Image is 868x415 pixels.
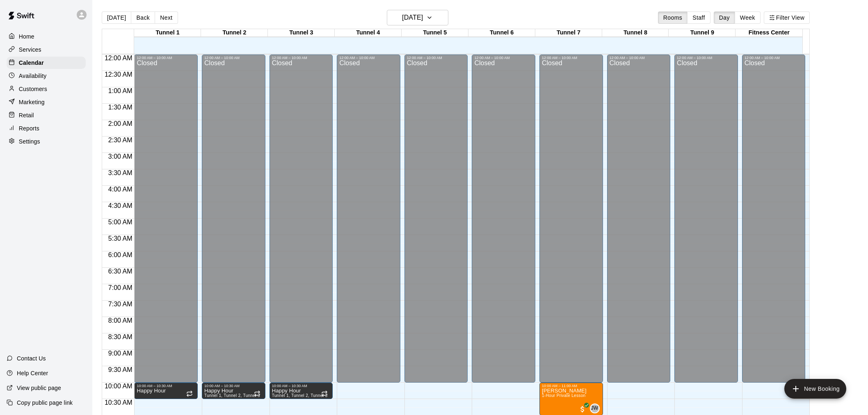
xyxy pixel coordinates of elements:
[202,55,265,383] div: 12:00 AM – 10:00 AM: Closed
[321,390,328,397] span: Recurring event
[474,56,533,60] div: 12:00 AM – 10:00 AM
[784,379,846,399] button: add
[542,384,601,388] div: 10:00 AM – 11:00 AM
[106,350,135,357] span: 9:00 AM
[106,120,135,127] span: 2:00 AM
[339,56,398,60] div: 12:00 AM – 10:00 AM
[472,55,535,383] div: 12:00 AM – 10:00 AM: Closed
[590,404,600,413] div: Joey Wozniak
[17,354,46,363] p: Contact Us
[17,384,61,392] p: View public page
[272,384,331,388] div: 10:00 AM – 10:30 AM
[204,56,263,60] div: 12:00 AM – 10:00 AM
[714,11,735,24] button: Day
[106,153,135,160] span: 3:00 AM
[7,96,86,108] div: Marketing
[736,29,802,37] div: Fitness Center
[106,301,135,308] span: 7:30 AM
[106,366,135,373] span: 9:30 AM
[607,55,671,383] div: 12:00 AM – 10:00 AM: Closed
[106,186,135,193] span: 4:00 AM
[542,56,601,60] div: 12:00 AM – 10:00 AM
[204,60,263,385] div: Closed
[254,390,260,397] span: Recurring event
[687,11,710,24] button: Staff
[7,57,86,69] a: Calendar
[335,29,402,37] div: Tunnel 4
[19,111,34,119] p: Retail
[103,399,135,406] span: 10:30 AM
[402,29,468,37] div: Tunnel 5
[7,122,86,135] a: Reports
[337,55,400,383] div: 12:00 AM – 10:00 AM: Closed
[404,55,468,383] div: 12:00 AM – 10:00 AM: Closed
[658,11,688,24] button: Rooms
[102,11,131,24] button: [DATE]
[17,369,48,377] p: Help Center
[677,60,736,385] div: Closed
[7,135,86,148] a: Settings
[17,399,73,407] p: Copy public page link
[542,393,586,398] span: 1-Hour Private Lesson
[186,390,193,397] span: Recurring event
[106,104,135,111] span: 1:30 AM
[387,10,448,25] button: [DATE]
[106,268,135,275] span: 6:30 AM
[7,70,86,82] a: Availability
[204,393,260,398] span: Tunnel 1, Tunnel 2, Tunnel 3
[137,56,195,60] div: 12:00 AM – 10:00 AM
[270,383,333,399] div: 10:00 AM – 10:30 AM: Happy Hour
[474,60,533,385] div: Closed
[539,55,603,383] div: 12:00 AM – 10:00 AM: Closed
[106,284,135,291] span: 7:00 AM
[19,72,47,80] p: Availability
[134,29,201,37] div: Tunnel 1
[19,85,47,93] p: Customers
[137,384,195,388] div: 10:00 AM – 10:30 AM
[7,43,86,56] a: Services
[272,56,331,60] div: 12:00 AM – 10:00 AM
[202,383,265,399] div: 10:00 AM – 10:30 AM: Happy Hour
[155,11,178,24] button: Next
[272,393,328,398] span: Tunnel 1, Tunnel 2, Tunnel 3
[106,251,135,258] span: 6:00 AM
[7,30,86,43] div: Home
[468,29,535,37] div: Tunnel 6
[106,317,135,324] span: 8:00 AM
[19,98,45,106] p: Marketing
[593,404,600,413] span: Joey Wozniak
[542,60,601,385] div: Closed
[764,11,810,24] button: Filter View
[578,405,587,413] span: All customers have paid
[106,333,135,340] span: 8:30 AM
[339,60,398,385] div: Closed
[106,219,135,226] span: 5:00 AM
[742,55,806,383] div: 12:00 AM – 10:00 AM: Closed
[407,60,466,385] div: Closed
[134,55,198,383] div: 12:00 AM – 10:00 AM: Closed
[591,404,598,413] span: JW
[19,59,44,67] p: Calendar
[745,56,803,60] div: 12:00 AM – 10:00 AM
[535,29,602,37] div: Tunnel 7
[106,169,135,176] span: 3:30 AM
[674,55,738,383] div: 12:00 AM – 10:00 AM: Closed
[677,56,736,60] div: 12:00 AM – 10:00 AM
[137,60,195,385] div: Closed
[407,56,466,60] div: 12:00 AM – 10:00 AM
[7,109,86,121] a: Retail
[134,383,198,399] div: 10:00 AM – 10:30 AM: Happy Hour
[745,60,803,385] div: Closed
[131,11,155,24] button: Back
[106,137,135,144] span: 2:30 AM
[201,29,268,37] div: Tunnel 2
[7,83,86,95] a: Customers
[270,55,333,383] div: 12:00 AM – 10:00 AM: Closed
